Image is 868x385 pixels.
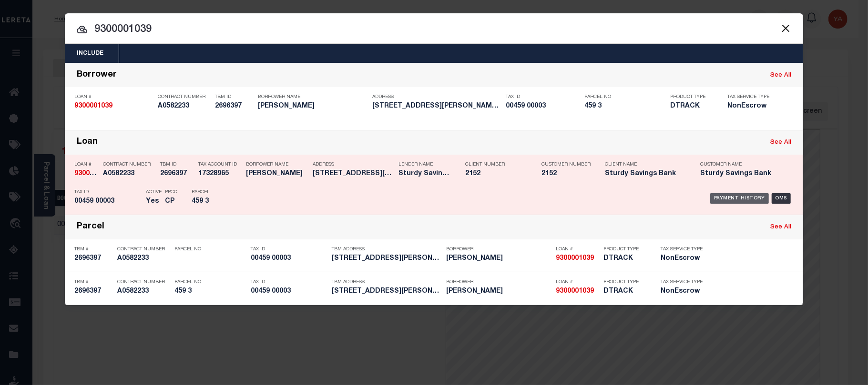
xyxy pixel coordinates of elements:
[661,247,704,252] p: Tax Service Type
[727,102,775,110] h5: NonEscrow
[160,170,194,178] h5: 2696397
[670,102,713,110] h5: DTRACK
[446,247,551,252] p: Borrower
[605,170,686,178] h5: Sturdy Savings Bank
[770,224,791,230] a: See All
[446,287,551,296] h5: Gina Cardaci
[146,189,162,195] p: Active
[465,170,527,178] h5: 2152
[603,279,646,285] p: Product Type
[117,279,170,285] p: Contract Number
[446,255,551,263] h5: Gina Cardaci
[160,162,194,168] p: TBM ID
[158,94,210,100] p: Contract Number
[74,103,112,109] strong: 9300001039
[313,170,394,178] h5: 325 Erma Lane Erma NJ 08204
[700,170,781,178] h5: Sturdy Savings Bank
[65,44,115,63] button: Include
[770,72,791,79] a: See All
[251,279,327,285] p: Tax ID
[165,189,177,195] p: PPCC
[506,94,580,100] p: Tax ID
[251,247,327,252] p: Tax ID
[74,197,141,206] h5: 00459 00003
[117,247,170,252] p: Contract Number
[556,247,599,252] p: Loan #
[192,197,235,206] h5: 459 3
[332,247,441,252] p: TBM Address
[198,170,241,178] h5: 17328965
[74,102,153,110] h5: 9300001039
[258,94,368,100] p: Borrower Name
[398,162,451,168] p: Lender Name
[584,94,665,100] p: Parcel No
[770,139,791,146] a: See All
[117,255,170,263] h5: A0582233
[103,162,155,168] p: Contract Number
[215,94,253,100] p: TBM ID
[541,170,589,178] h5: 2152
[174,287,246,296] h5: 459 3
[603,255,646,263] h5: DTRACK
[258,102,368,110] h5: Gina Cardaci
[74,287,112,296] h5: 2696397
[251,255,327,263] h5: 00459 00003
[556,255,599,263] h5: 9300001039
[165,197,177,206] h5: CP
[700,162,781,168] p: Customer Name
[74,189,141,195] p: Tax ID
[465,162,527,168] p: Client Number
[332,287,441,296] h5: 325 Erma Lane Erma NJ 08204
[556,279,599,285] p: Loan #
[74,170,98,178] h5: 9300001039
[77,137,98,148] div: Loan
[779,22,792,34] button: Close
[192,189,235,195] p: Parcel
[174,247,246,252] p: Parcel No
[556,255,594,262] strong: 9300001039
[146,197,160,206] h5: Yes
[77,70,117,81] div: Borrower
[584,102,665,110] h5: 459 3
[670,94,713,100] p: Product Type
[605,162,686,168] p: Client Name
[372,94,501,100] p: Address
[65,21,803,38] input: Start typing...
[74,170,112,177] strong: 9300001039
[541,162,591,168] p: Customer Number
[74,255,112,263] h5: 2696397
[332,255,441,263] h5: 325 Erma Lane Erma NJ 08204
[603,287,646,296] h5: DTRACK
[74,94,153,100] p: Loan #
[398,170,451,178] h5: Sturdy Savings Bank
[506,102,580,110] h5: 00459 00003
[215,102,253,110] h5: 2696397
[77,222,104,233] div: Parcel
[74,247,112,252] p: TBM #
[661,255,704,263] h5: NonEscrow
[246,170,308,178] h5: GINA CARDACI
[556,287,599,296] h5: 9300001039
[372,102,501,110] h5: 325 Erma Lane Erma NJ 08204
[103,170,155,178] h5: A0582233
[174,279,246,285] p: Parcel No
[158,102,210,110] h5: A0582233
[198,162,241,168] p: Tax Account ID
[313,162,394,168] p: Address
[74,279,112,285] p: TBM #
[727,94,775,100] p: Tax Service Type
[772,193,791,204] div: OMS
[661,279,704,285] p: Tax Service Type
[603,247,646,252] p: Product Type
[556,288,594,295] strong: 9300001039
[710,193,769,204] div: Payment History
[661,287,704,296] h5: NonEscrow
[251,287,327,296] h5: 00459 00003
[117,287,170,296] h5: A0582233
[332,279,441,285] p: TBM Address
[74,162,98,168] p: Loan #
[446,279,551,285] p: Borrower
[246,162,308,168] p: Borrower Name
